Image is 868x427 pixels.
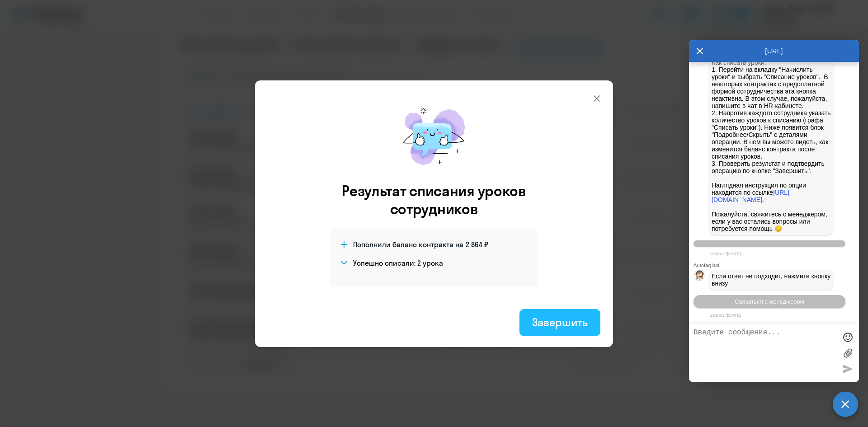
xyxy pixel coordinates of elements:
span: Связаться с менеджером [735,298,804,305]
img: bot avatar [694,270,705,283]
span: Пополнили баланс контракта на [353,239,463,249]
p: Пожалуйста, свяжитесь с менеджером, если у вас остались вопросы или потребуется помощь 😊 [712,203,831,232]
label: Лимит 10 файлов [841,346,854,360]
h3: Результат списания уроков сотрудников [330,182,538,218]
img: mirage-message.png [393,99,475,174]
h4: Успешно списали: 2 урока [353,258,443,268]
p: Наглядная инструкция по опции находится по ссылке . [712,174,831,203]
a: [URL][DOMAIN_NAME] [712,189,789,203]
time: 19:03:27[DATE] [710,251,741,256]
button: Завершить [519,309,600,336]
time: 19:03:27[DATE] [710,313,741,318]
button: Связаться с менеджером [693,295,845,308]
div: Завершить [532,315,588,329]
span: 2 864 ₽ [466,239,488,249]
span: Если ответ не подходит, нажмите кнопку внизу [712,272,832,287]
div: Autofaq bot [693,263,859,268]
p: Как списать уроки: 1. Перейти на вкладку "Начислить уроки" и выбрать "Списание уроков". ​ В некот... [712,59,831,174]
